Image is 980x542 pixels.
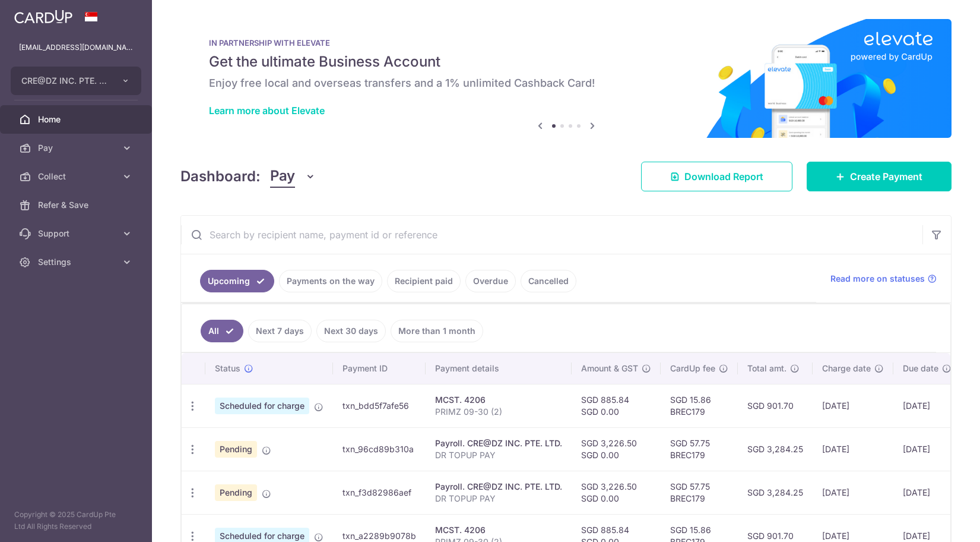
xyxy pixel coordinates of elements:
td: SGD 3,226.50 SGD 0.00 [572,471,661,514]
td: [DATE] [813,384,893,427]
div: MCST. 4206 [435,524,562,536]
p: PRIMZ 09-30 (2) [435,406,562,418]
span: CardUp fee [670,363,715,374]
span: Home [38,114,116,125]
a: Read more on statuses [830,273,937,285]
a: Payments on the way [279,270,382,292]
span: Total amt. [747,363,786,374]
span: Charge date [822,363,871,374]
td: [DATE] [813,471,893,514]
a: Overdue [465,270,516,292]
a: Upcoming [200,270,274,292]
span: Collect [38,171,116,182]
span: Support [38,228,116,240]
span: Download Report [684,169,763,184]
p: IN PARTNERSHIP WITH ELEVATE [209,38,923,48]
button: Pay [270,165,316,188]
span: Read more on statuses [830,273,925,285]
span: Pending [215,484,257,501]
td: SGD 3,226.50 SGD 0.00 [572,427,661,471]
td: [DATE] [893,427,961,471]
th: Payment details [426,353,572,384]
td: SGD 57.75 BREC179 [661,427,738,471]
div: Payroll. CRE@DZ INC. PTE. LTD. [435,437,562,449]
td: txn_96cd89b310a [333,427,426,471]
a: Recipient paid [387,270,461,292]
span: Pay [38,142,116,154]
td: SGD 3,284.25 [738,471,813,514]
span: Refer & Save [38,199,116,211]
div: Payroll. CRE@DZ INC. PTE. LTD. [435,481,562,493]
h4: Dashboard: [180,166,261,187]
td: SGD 15.86 BREC179 [661,384,738,427]
h5: Get the ultimate Business Account [209,52,923,71]
td: SGD 885.84 SGD 0.00 [572,384,661,427]
span: Amount & GST [581,363,638,374]
a: All [201,320,243,342]
a: Next 30 days [316,320,386,342]
td: SGD 901.70 [738,384,813,427]
p: DR TOPUP PAY [435,493,562,505]
span: CRE@DZ INC. PTE. LTD. [21,75,109,87]
span: Due date [903,363,938,374]
a: Download Report [641,162,792,191]
td: txn_bdd5f7afe56 [333,384,426,427]
p: DR TOPUP PAY [435,449,562,461]
p: [EMAIL_ADDRESS][DOMAIN_NAME] [19,42,133,53]
td: [DATE] [813,427,893,471]
a: Learn more about Elevate [209,105,325,116]
div: MCST. 4206 [435,394,562,406]
td: [DATE] [893,384,961,427]
span: Status [215,363,240,374]
a: Cancelled [521,270,576,292]
button: CRE@DZ INC. PTE. LTD. [11,67,141,95]
td: SGD 57.75 BREC179 [661,471,738,514]
td: SGD 3,284.25 [738,427,813,471]
img: CardUp [14,10,72,24]
span: Scheduled for charge [215,398,309,414]
td: txn_f3d82986aef [333,471,426,514]
a: Create Payment [807,162,952,191]
span: Create Payment [850,169,922,184]
span: Settings [38,256,116,268]
th: Payment ID [333,353,426,384]
a: More than 1 month [391,320,483,342]
td: [DATE] [893,471,961,514]
h6: Enjoy free local and overseas transfers and a 1% unlimited Cashback Card! [209,76,923,90]
input: Search by recipient name, payment id or reference [181,216,922,254]
span: Pay [270,165,295,188]
img: Renovation banner [180,19,952,138]
span: Pending [215,441,257,458]
a: Next 7 days [248,320,312,342]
